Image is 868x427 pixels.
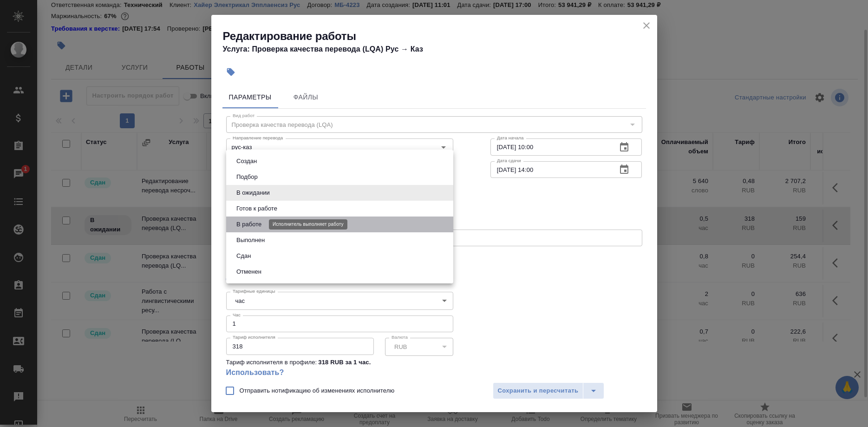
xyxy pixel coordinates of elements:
[234,172,261,182] button: Подбор
[234,219,264,230] button: В работе
[234,235,268,245] button: Выполнен
[234,156,260,166] button: Создан
[234,267,264,277] button: Отменен
[234,188,273,198] button: В ожидании
[234,251,254,261] button: Сдан
[234,204,280,214] button: Готов к работе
